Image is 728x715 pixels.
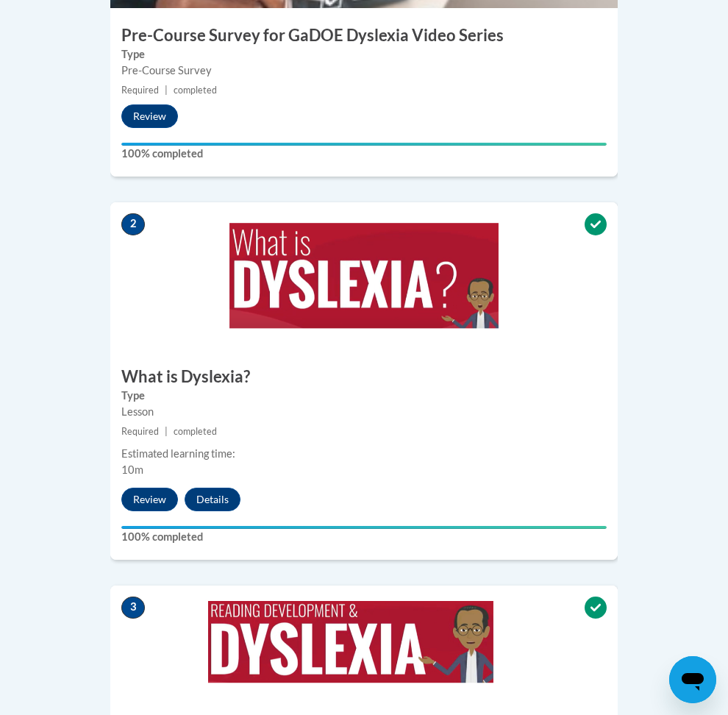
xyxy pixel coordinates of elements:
span: | [165,85,168,96]
span: 10m [121,463,143,476]
div: Your progress [121,143,607,146]
span: Required [121,426,159,437]
div: Your progress [121,526,607,529]
span: completed [174,85,217,96]
button: Details [185,488,240,511]
img: Course Image [110,202,618,349]
span: Required [121,85,159,96]
label: 100% completed [121,529,607,545]
div: Pre-Course Survey [121,63,607,79]
iframe: Button to launch messaging window [669,656,716,703]
h3: Pre-Course Survey for GaDOE Dyslexia Video Series [110,24,618,47]
div: Estimated learning time: [121,446,607,462]
h3: What is Dyslexia? [110,366,618,388]
button: Review [121,104,178,128]
div: Lesson [121,404,607,420]
button: Review [121,488,178,511]
label: Type [121,388,607,404]
span: 3 [121,597,145,619]
span: completed [174,426,217,437]
span: 2 [121,213,145,235]
label: Type [121,46,607,63]
span: | [165,426,168,437]
label: 100% completed [121,146,607,162]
